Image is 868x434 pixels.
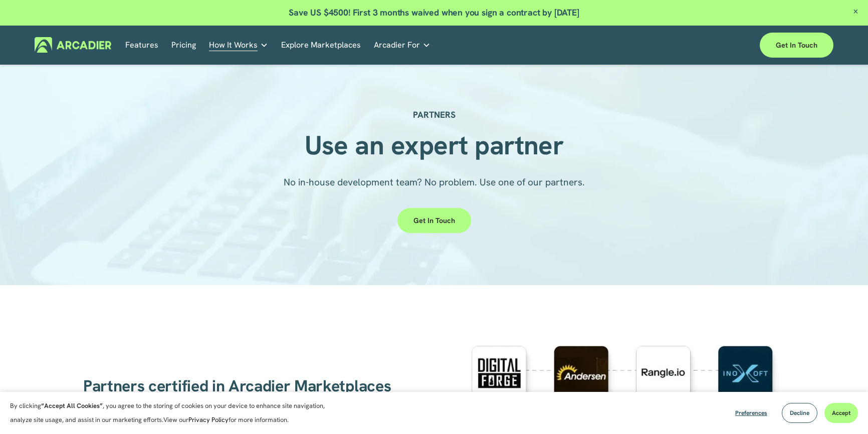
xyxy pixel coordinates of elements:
span: Decline [790,409,809,417]
a: Get in touch [760,33,833,58]
a: Features [125,37,158,53]
button: Decline [782,403,817,423]
span: How It Works [209,38,258,52]
span: No in-house development team? No problem. Use one of our partners. [284,176,585,188]
strong: “Accept All Cookies” [41,401,103,410]
strong: Use an expert partner [305,128,564,162]
a: Explore Marketplaces [281,37,361,53]
a: folder dropdown [374,37,430,53]
a: Privacy Policy [188,415,229,424]
img: Arcadier [35,37,111,53]
span: Arcadier For [374,38,420,52]
button: Preferences [728,403,775,423]
span: Preferences [735,409,767,417]
strong: PARTNERS [413,109,456,120]
span: Accept [832,409,850,417]
a: Pricing [171,37,196,53]
p: By clicking , you agree to the storing of cookies on your device to enhance site navigation, anal... [10,399,336,427]
span: Partners certified in Arcadier Marketplaces [83,375,391,396]
a: folder dropdown [209,37,268,53]
a: Get in touch [397,208,471,233]
button: Accept [824,403,858,423]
